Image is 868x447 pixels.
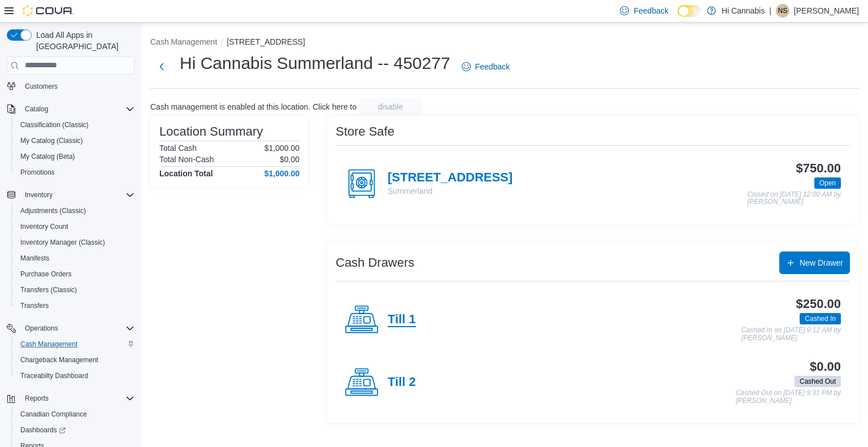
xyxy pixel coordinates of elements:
[741,327,841,342] p: Cashed In on [DATE] 9:12 AM by [PERSON_NAME]
[11,133,139,149] button: My Catalog (Classic)
[800,313,841,324] span: Cashed In
[32,29,134,52] span: Load All Apps in [GEOGRAPHIC_DATA]
[16,251,134,265] span: Manifests
[20,371,88,380] span: Traceabilty Dashboard
[20,410,87,419] span: Canadian Compliance
[11,149,139,164] button: My Catalog (Beta)
[25,324,58,333] span: Operations
[11,250,139,266] button: Manifests
[16,369,93,383] a: Traceabilty Dashboard
[20,206,86,215] span: Adjustments (Classic)
[159,155,214,164] h6: Total Non-Cash
[11,266,139,282] button: Purchase Orders
[150,37,217,46] button: Cash Management
[2,78,139,94] button: Customers
[20,340,77,349] span: Cash Management
[16,283,134,297] span: Transfers (Classic)
[11,203,139,219] button: Adjustments (Classic)
[388,375,416,390] h4: Till 2
[800,376,836,387] span: Cashed Out
[20,188,57,202] button: Inventory
[16,267,134,281] span: Purchase Orders
[159,144,197,153] h6: Total Cash
[2,187,139,203] button: Inventory
[20,102,53,116] button: Catalog
[16,423,70,437] a: Dashboards
[20,222,68,231] span: Inventory Count
[20,136,83,145] span: My Catalog (Classic)
[779,251,850,274] button: New Drawer
[748,191,841,206] p: Closed on [DATE] 12:00 AM by [PERSON_NAME]
[16,150,80,163] a: My Catalog (Beta)
[20,80,62,93] a: Customers
[16,407,134,421] span: Canadian Compliance
[810,360,841,374] h3: $0.00
[388,171,513,185] h4: [STREET_ADDRESS]
[778,4,788,18] span: NS
[794,4,859,18] p: [PERSON_NAME]
[736,389,841,405] p: Cashed Out on [DATE] 9:31 PM by [PERSON_NAME]
[678,17,678,18] span: Dark Mode
[20,322,63,335] button: Operations
[25,190,53,199] span: Inventory
[16,369,134,383] span: Traceabilty Dashboard
[336,256,414,270] h3: Cash Drawers
[11,235,139,250] button: Inventory Manager (Classic)
[20,301,49,310] span: Transfers
[378,101,403,112] span: disable
[16,204,134,218] span: Adjustments (Classic)
[20,238,105,247] span: Inventory Manager (Classic)
[11,117,139,133] button: Classification (Classic)
[180,52,450,75] h1: Hi Cannabis Summerland -- 450277
[16,166,59,179] a: Promotions
[11,422,139,438] a: Dashboards
[336,125,394,138] h3: Store Safe
[16,251,54,265] a: Manifests
[16,299,53,313] a: Transfers
[11,164,139,180] button: Promotions
[678,5,701,17] input: Dark Mode
[795,376,841,387] span: Cashed Out
[16,337,82,351] a: Cash Management
[16,236,110,249] a: Inventory Manager (Classic)
[16,220,73,233] a: Inventory Count
[20,322,134,335] span: Operations
[800,257,843,268] span: New Drawer
[11,282,139,298] button: Transfers (Classic)
[159,169,213,178] h4: Location Total
[25,105,48,114] span: Catalog
[633,5,668,16] span: Feedback
[16,353,134,367] span: Chargeback Management
[11,368,139,384] button: Traceabilty Dashboard
[11,298,139,314] button: Transfers
[159,125,263,138] h3: Location Summary
[16,118,93,132] a: Classification (Classic)
[150,36,859,50] nav: An example of EuiBreadcrumbs
[16,283,81,297] a: Transfers (Classic)
[776,4,789,18] div: Nicole Sunderman
[23,5,73,16] img: Cova
[20,270,72,279] span: Purchase Orders
[16,236,134,249] span: Inventory Manager (Classic)
[2,320,139,336] button: Operations
[11,406,139,422] button: Canadian Compliance
[819,178,836,188] span: Open
[227,37,305,46] button: [STREET_ADDRESS]
[280,155,300,164] p: $0.00
[20,102,134,116] span: Catalog
[388,313,416,327] h4: Till 1
[16,150,134,163] span: My Catalog (Beta)
[2,101,139,117] button: Catalog
[20,168,55,177] span: Promotions
[20,392,53,405] button: Reports
[20,392,134,405] span: Reports
[20,188,134,202] span: Inventory
[814,177,841,189] span: Open
[20,254,49,263] span: Manifests
[475,61,510,72] span: Feedback
[20,79,134,93] span: Customers
[264,169,300,178] h4: $1,000.00
[16,353,103,367] a: Chargeback Management
[20,152,75,161] span: My Catalog (Beta)
[2,390,139,406] button: Reports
